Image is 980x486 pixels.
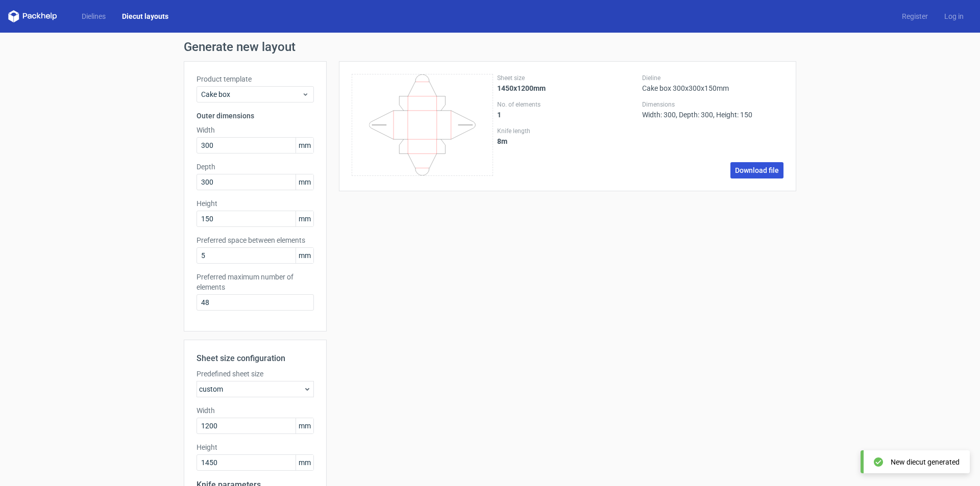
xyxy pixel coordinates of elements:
[451,129,473,139] line: \t
[197,272,314,292] label: Preferred maximum number of elements
[642,100,783,119] div: Width: 300, Depth: 300, Height: 150
[497,137,507,145] strong: 8 m
[894,11,936,21] a: Register
[415,168,416,168] line: \t
[415,74,429,82] path: \t
[197,125,314,135] label: Width
[73,11,114,21] a: Dielines
[197,235,314,245] label: Preferred space between elements
[296,174,313,190] span: mm
[184,41,796,53] h1: Generate new layout
[197,381,314,397] div: custom
[408,154,415,167] line: \t
[415,168,429,175] path: \t
[642,74,783,92] div: Cake box 300x300x150mm
[372,111,394,121] line: \t
[296,455,313,470] span: mm
[197,74,314,84] label: Product template
[399,139,403,145] line: \t
[891,457,960,467] div: New diecut generated
[430,82,437,96] line: \t
[197,111,314,121] h3: Outer dimensions
[197,198,314,209] label: Height
[296,211,313,226] span: mm
[197,454,314,471] input: custom
[497,100,639,109] label: No. of elements
[408,82,415,96] line: \t
[441,139,445,145] line: \t
[296,138,313,153] span: mm
[399,105,403,111] line: \t
[730,162,783,178] a: Download file
[201,89,302,99] span: Cake box
[197,352,314,365] h2: Sheet size configuration
[197,162,314,172] label: Depth
[197,369,314,379] label: Predefined sheet size
[415,168,415,168] path: \t
[441,105,445,111] line: \t
[429,168,429,168] line: \t
[197,405,314,416] label: Width
[642,100,783,109] label: Dimensions
[369,121,372,129] path: \t
[372,129,394,139] line: \t
[642,74,783,82] label: Dieline
[497,84,546,92] strong: 1450x1200mm
[497,111,501,119] strong: 1
[197,418,314,434] input: custom
[296,418,313,433] span: mm
[415,82,415,83] path: \t
[296,248,313,263] span: mm
[497,127,639,135] label: Knife length
[473,121,476,129] path: \t
[114,11,177,21] a: Diecut layouts
[497,74,639,82] label: Sheet size
[197,442,314,452] label: Height
[430,154,437,167] line: \t
[451,111,473,121] line: \t
[936,11,972,21] a: Log in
